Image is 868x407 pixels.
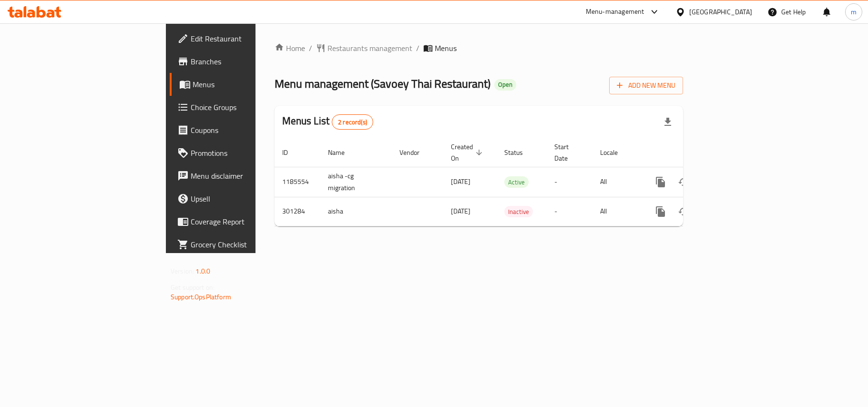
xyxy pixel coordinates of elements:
[332,118,373,127] span: 2 record(s)
[171,265,194,277] span: Version:
[504,147,535,158] span: Status
[672,200,695,223] button: Change Status
[170,50,311,73] a: Branches
[672,171,695,193] button: Change Status
[328,147,357,158] span: Name
[600,147,630,158] span: Locale
[275,42,683,54] nav: breadcrumb
[504,206,533,217] span: Inactive
[170,187,311,210] a: Upsell
[656,111,679,133] div: Export file
[282,114,373,130] h2: Menus List
[320,197,392,226] td: aisha
[851,7,857,17] span: m
[327,42,412,54] span: Restaurants management
[171,291,231,303] a: Support.OpsPlatform
[191,193,303,204] span: Upsell
[689,7,752,17] div: [GEOGRAPHIC_DATA]
[649,171,672,193] button: more
[282,147,300,158] span: ID
[170,27,311,50] a: Edit Restaurant
[191,147,303,159] span: Promotions
[416,42,419,54] li: /
[191,216,303,227] span: Coverage Report
[191,56,303,67] span: Branches
[617,80,675,92] span: Add New Menu
[609,77,683,94] button: Add New Menu
[451,175,470,188] span: [DATE]
[586,6,644,18] div: Menu-management
[320,167,392,197] td: aisha -cg migration
[332,114,373,130] div: Total records count
[191,239,303,250] span: Grocery Checklist
[170,119,311,142] a: Coupons
[642,138,748,167] th: Actions
[191,170,303,182] span: Menu disclaimer
[592,167,642,197] td: All
[170,233,311,256] a: Grocery Checklist
[275,73,490,94] span: Menu management ( Savoey Thai Restaurant )
[170,142,311,164] a: Promotions
[170,210,311,233] a: Coverage Report
[494,79,516,91] div: Open
[592,197,642,226] td: All
[451,141,485,164] span: Created On
[170,164,311,187] a: Menu disclaimer
[504,206,533,217] div: Inactive
[193,79,303,90] span: Menus
[399,147,432,158] span: Vendor
[451,205,470,217] span: [DATE]
[547,197,592,226] td: -
[191,102,303,113] span: Choice Groups
[504,177,529,188] span: Active
[554,141,581,164] span: Start Date
[547,167,592,197] td: -
[435,42,457,54] span: Menus
[275,138,748,226] table: enhanced table
[191,33,303,44] span: Edit Restaurant
[649,200,672,223] button: more
[191,124,303,136] span: Coupons
[316,42,412,54] a: Restaurants management
[170,73,311,96] a: Menus
[494,81,516,89] span: Open
[170,96,311,119] a: Choice Groups
[171,281,214,294] span: Get support on:
[195,265,210,277] span: 1.0.0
